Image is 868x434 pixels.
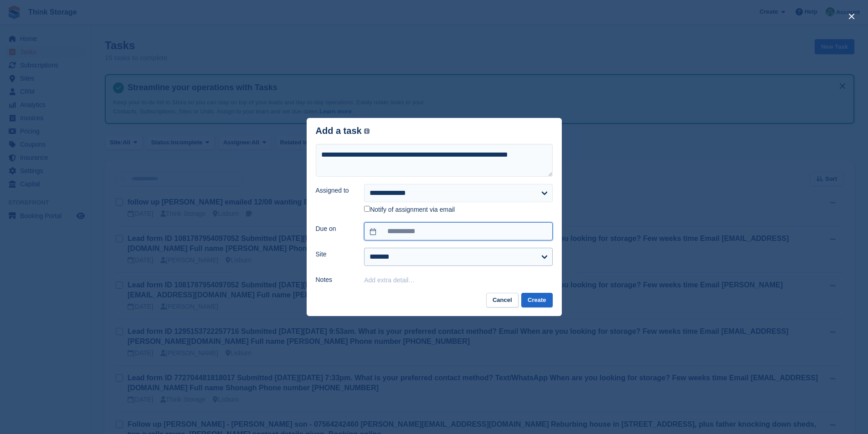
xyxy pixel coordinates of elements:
label: Notes [316,275,354,285]
label: Site [316,250,354,259]
div: Add a task [316,126,370,136]
button: close [844,9,859,24]
input: Notify of assignment via email [364,206,370,212]
label: Due on [316,224,354,234]
button: Create [521,293,552,308]
button: Add extra detail… [364,276,415,284]
label: Notify of assignment via email [364,206,455,214]
button: Cancel [486,293,519,308]
label: Assigned to [316,186,354,195]
img: icon-info-grey-7440780725fd019a000dd9b08b2336e03edf1995a4989e88bcd33f0948082b44.svg [364,128,370,134]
